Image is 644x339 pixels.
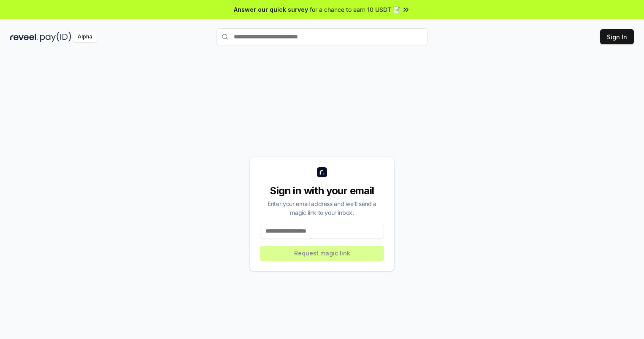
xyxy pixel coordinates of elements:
button: Sign In [600,29,634,44]
div: Sign in with your email [260,184,384,198]
div: Enter your email address and we’ll send a magic link to your inbox. [260,199,384,217]
img: logo_small [317,167,327,177]
span: Answer our quick survey [234,5,308,14]
img: pay_id [40,32,71,42]
span: for a chance to earn 10 USDT 📝 [310,5,400,14]
img: reveel_dark [10,32,38,42]
div: Alpha [73,32,97,42]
